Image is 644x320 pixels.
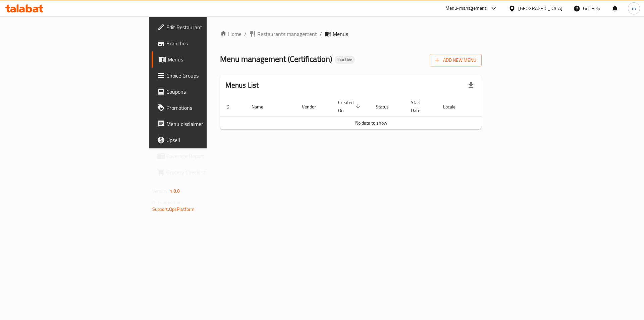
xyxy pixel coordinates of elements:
[430,54,482,66] button: Add New Menu
[302,103,325,111] span: Vendor
[335,56,355,64] div: Inactive
[220,96,523,130] table: enhanced table
[152,35,257,51] a: Branches
[152,148,257,164] a: Coverage Report
[411,98,430,115] span: Start Date
[166,168,251,176] span: Grocery Checklist
[220,30,482,38] nav: breadcrumb
[252,103,272,111] span: Name
[166,88,251,96] span: Coupons
[338,98,362,115] span: Created On
[249,30,317,38] a: Restaurants management
[166,72,251,80] span: Choice Groups
[166,39,251,47] span: Branches
[435,56,476,64] span: Add New Menu
[166,120,251,128] span: Menu disclaimer
[166,23,251,31] span: Edit Restaurant
[220,51,332,66] span: Menu management ( Certification )
[152,132,257,148] a: Upsell
[166,104,251,112] span: Promotions
[152,164,257,180] a: Grocery Checklist
[152,67,257,84] a: Choice Groups
[443,103,464,111] span: Locale
[225,103,238,111] span: ID
[170,187,180,195] span: 1.0.0
[333,30,348,38] span: Menus
[152,205,195,214] a: Support.OpsPlatform
[335,57,355,62] span: Inactive
[518,5,562,12] div: [GEOGRAPHIC_DATA]
[152,84,257,100] a: Coupons
[152,187,169,195] span: Version:
[152,19,257,35] a: Edit Restaurant
[320,30,322,38] li: /
[152,198,183,207] span: Get support on:
[257,30,317,38] span: Restaurants management
[152,51,257,67] a: Menus
[463,77,479,93] div: Export file
[376,103,397,111] span: Status
[152,100,257,116] a: Promotions
[152,116,257,132] a: Menu disclaimer
[632,5,636,12] span: m
[166,152,251,160] span: Coverage Report
[166,136,251,144] span: Upsell
[445,4,487,12] div: Menu-management
[355,119,387,127] span: No data to show
[168,55,251,63] span: Menus
[225,80,259,90] h2: Menus List
[472,96,523,117] th: Actions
